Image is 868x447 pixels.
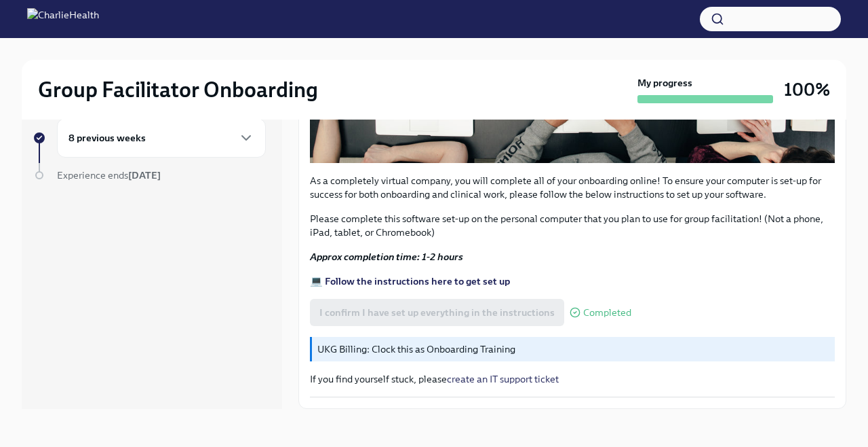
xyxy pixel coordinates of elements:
[310,275,510,287] a: 💻 Follow the instructions here to get set up
[128,169,161,181] strong: [DATE]
[68,130,146,145] h6: 8 previous weeks
[310,372,835,386] p: If you find yourself stuck, please
[784,77,830,102] h3: 100%
[317,342,829,356] p: UKG Billing: Clock this as Onboarding Training
[447,373,559,385] a: create an IT support ticket
[637,76,692,90] strong: My progress
[57,118,266,158] div: 8 previous weeks
[310,251,463,263] strong: Approx completion time: 1-2 hours
[583,308,631,318] span: Completed
[38,76,318,103] h2: Group Facilitator Onboarding
[57,169,161,181] span: Experience ends
[310,212,835,239] p: Please complete this software set-up on the personal computer that you plan to use for group faci...
[27,8,99,30] img: CharlieHealth
[310,174,835,201] p: As a completely virtual company, you will complete all of your onboarding online! To ensure your ...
